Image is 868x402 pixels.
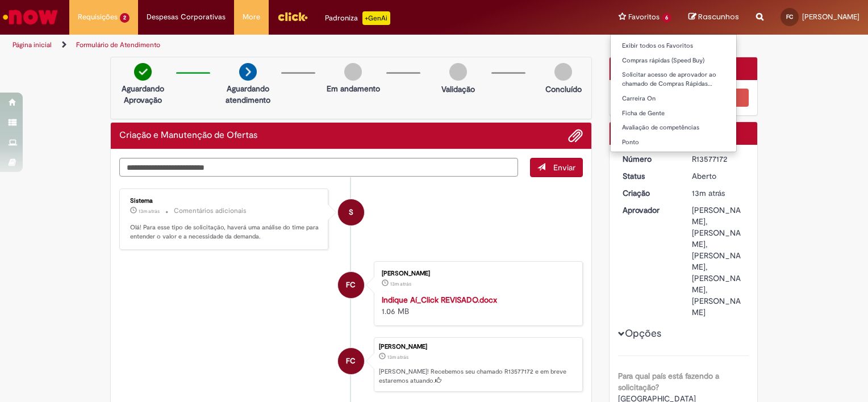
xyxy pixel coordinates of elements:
button: Enviar [530,158,583,177]
span: FC [346,271,356,299]
p: Aguardando Aprovação [115,83,170,106]
h2: Criação e Manutenção de Ofertas Histórico de tíquete [119,131,257,141]
div: 1.06 MB [382,294,571,317]
span: FC [786,13,793,20]
p: +GenAi [362,11,390,25]
span: Despesas Corporativas [147,11,226,23]
a: Indique Aí_Click REVISADO.docx [382,295,497,305]
time: 29/09/2025 14:16:46 [139,208,160,215]
a: Formulário de Atendimento [76,40,160,49]
span: 13m atrás [692,188,725,198]
span: FC [346,347,356,375]
dt: Criação [614,187,684,199]
p: Aguardando atendimento [220,83,276,106]
a: Compras rápidas (Speed Buy) [611,55,736,67]
span: [PERSON_NAME] [802,12,859,22]
span: 6 [662,13,671,23]
span: S [349,199,353,226]
a: Ponto [611,136,736,149]
span: Enviar [553,162,575,173]
p: Concluído [545,83,582,95]
span: Requisições [78,11,118,23]
span: 13m atrás [387,354,408,361]
div: [PERSON_NAME] [382,270,571,277]
div: Aberto [692,170,745,182]
div: Opções do Chamado [610,57,758,80]
img: img-circle-grey.png [344,63,362,81]
img: check-circle-green.png [134,63,152,81]
span: Rascunhos [698,11,739,22]
a: Ficha de Gente [611,107,736,120]
img: ServiceNow [1,6,60,28]
span: Favoritos [628,11,660,23]
div: Sistema [130,198,319,204]
time: 29/09/2025 14:16:44 [387,354,408,361]
img: img-circle-grey.png [554,63,572,81]
a: Avaliação de competências [611,122,736,134]
time: 29/09/2025 14:16:04 [390,280,411,287]
a: Solicitar acesso de aprovador ao chamado de Compras Rápidas… [611,69,736,90]
span: 13m atrás [139,208,160,215]
a: Carreira On [611,93,736,105]
div: System [338,199,364,225]
img: img-circle-grey.png [449,63,467,81]
p: Em andamento [327,83,380,94]
img: click_logo_yellow_360x200.png [277,8,308,25]
img: arrow-next.png [239,63,257,81]
p: [PERSON_NAME]! Recebemos seu chamado R13577172 e em breve estaremos atuando. [379,367,577,385]
span: 2 [120,13,130,23]
p: Olá! Para esse tipo de solicitação, haverá uma análise do time para entender o valor e a necessid... [130,223,319,241]
dt: Status [614,170,684,182]
a: Exibir todos os Favoritos [611,40,736,52]
li: Fabiana De Souza Cruz [119,337,583,392]
button: Adicionar anexos [568,128,583,143]
small: Comentários adicionais [174,206,247,216]
div: [PERSON_NAME] [379,344,577,350]
b: Para qual país está fazendo a solicitação? [618,371,719,392]
ul: Trilhas de página [9,35,570,56]
a: Rascunhos [688,12,739,23]
div: Padroniza [325,11,390,25]
span: More [243,11,260,23]
div: R13577172 [692,153,745,165]
a: Página inicial [12,40,52,49]
div: [PERSON_NAME], [PERSON_NAME], [PERSON_NAME], [PERSON_NAME], [PERSON_NAME] [692,204,745,318]
span: 13m atrás [390,280,411,287]
textarea: Digite sua mensagem aqui... [119,158,518,177]
dt: Número [614,153,684,165]
ul: Favoritos [610,34,737,152]
p: Validação [441,83,475,95]
dt: Aprovador [614,204,684,216]
div: 29/09/2025 14:16:44 [692,187,745,199]
div: Fabiana De Souza Cruz [338,348,364,374]
div: Fabiana De Souza Cruz [338,272,364,298]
